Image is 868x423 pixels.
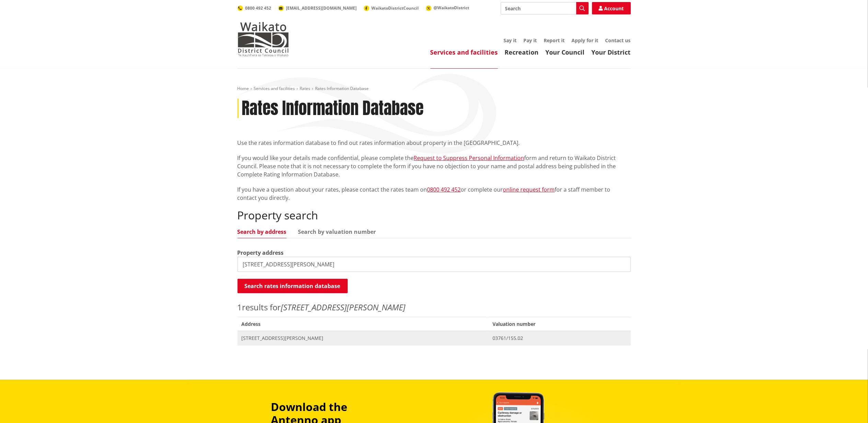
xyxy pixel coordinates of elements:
[493,335,626,342] span: 03761/155.02
[242,99,424,118] h1: Rates Information Database
[238,249,284,257] label: Property address
[546,48,585,56] a: Your Council
[298,229,376,235] a: Search by valuation number
[544,37,565,44] a: Report it
[300,85,311,91] a: Rates
[315,85,369,91] span: Rates Information Database
[238,331,631,345] a: [STREET_ADDRESS][PERSON_NAME] 03761/155.02
[238,185,631,202] p: If you have a question about your rates, please contact the rates team on or complete our for a s...
[503,186,555,193] a: online request form
[524,37,537,44] a: Pay it
[605,37,631,44] a: Contact us
[238,139,631,147] p: Use the rates information database to find out rates information about property in the [GEOGRAPHI...
[592,48,631,56] a: Your District
[238,209,631,222] h2: Property search
[501,2,589,14] input: Search input
[242,335,485,342] span: [STREET_ADDRESS][PERSON_NAME]
[372,5,419,11] span: WaikatoDistrictCouncil
[238,86,631,92] nav: breadcrumb
[238,279,348,293] button: Search rates information database
[434,5,470,11] span: @WaikatoDistrict
[286,5,357,11] span: [EMAIL_ADDRESS][DOMAIN_NAME]
[238,301,242,313] span: 1
[488,317,630,331] span: Valuation number
[254,85,295,91] a: Services and facilities
[504,37,517,44] a: Say it
[238,85,249,91] a: Home
[364,5,419,11] a: WaikatoDistrictCouncil
[238,317,489,331] span: Address
[572,37,599,44] a: Apply for it
[430,48,498,56] a: Services and facilities
[245,5,271,11] span: 0800 492 452
[427,186,461,193] a: 0800 492 452
[836,394,861,419] iframe: Messenger Launcher
[238,154,631,179] p: If you would like your details made confidential, please complete the form and return to Waikato ...
[238,5,271,11] a: 0800 492 452
[592,2,631,14] a: Account
[238,229,287,235] a: Search by address
[505,48,539,56] a: Recreation
[238,301,631,313] p: results for
[278,5,357,11] a: [EMAIL_ADDRESS][DOMAIN_NAME]
[238,22,289,56] img: Waikato District Council - Te Kaunihera aa Takiwaa o Waikato
[281,301,406,313] em: [STREET_ADDRESS][PERSON_NAME]
[414,154,524,162] a: Request to Suppress Personal Information
[238,257,631,272] input: e.g. Duke Street NGARUAWAHIA
[426,5,470,11] a: @WaikatoDistrict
